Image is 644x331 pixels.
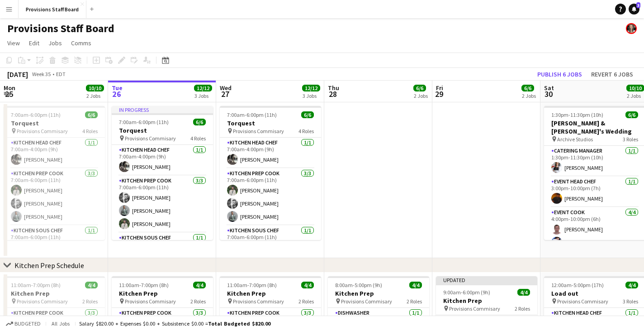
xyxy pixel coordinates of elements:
[335,282,382,288] span: 8:00am-5:00pm (9h)
[227,111,277,118] span: 7:00am-6:00pm (11h)
[220,138,321,168] app-card-role: Kitchen Head Chef1/17:00am-4:00pm (9h)[PERSON_NAME]
[50,320,71,327] span: All jobs
[86,92,104,99] div: 2 Jobs
[227,282,277,288] span: 11:00am-7:00pm (8h)
[193,119,206,125] span: 6/6
[25,37,43,49] a: Edit
[119,119,169,125] span: 7:00am-6:00pm (11h)
[112,289,213,297] h3: Kitchen Prep
[407,298,422,305] span: 2 Roles
[7,39,20,47] span: View
[629,4,639,14] a: 3
[190,298,206,305] span: 2 Roles
[4,106,105,240] app-job-card: 7:00am-6:00pm (11h)6/6Torquest Provisions Commisary4 RolesKitchen Head Chef1/17:00am-4:00pm (9h)[...
[14,321,41,327] span: Budgeted
[110,89,123,99] span: 26
[112,176,213,233] app-card-role: Kitchen Prep Cook3/37:00am-6:00pm (11h)[PERSON_NAME][PERSON_NAME][PERSON_NAME]
[112,106,213,240] app-job-card: In progress7:00am-6:00pm (11h)6/6Torquest Provisions Commisary4 RolesKitchen Head Chef1/17:00am-4...
[4,225,105,256] app-card-role: Kitchen Sous Chef1/17:00am-6:00pm (11h)
[233,128,284,134] span: Provisions Commisary
[194,85,212,91] span: 12/12
[303,92,320,99] div: 3 Jobs
[435,89,443,99] span: 29
[551,111,603,118] span: 1:30pm-11:30pm (10h)
[4,37,24,49] a: View
[623,136,638,143] span: 3 Roles
[298,128,314,134] span: 4 Roles
[190,135,206,142] span: 4 Roles
[112,126,213,134] h3: Torquest
[19,0,86,18] button: Provisions Staff Board
[436,276,537,283] div: Updated
[551,282,604,288] span: 12:00am-5:00pm (17h)
[7,22,114,35] h1: Provisions Staff Board
[436,84,443,92] span: Fri
[86,85,104,91] span: 10/10
[220,225,321,256] app-card-role: Kitchen Sous Chef1/17:00am-6:00pm (11h)
[82,128,98,134] span: 4 Roles
[4,119,105,127] h3: Torquest
[409,282,422,288] span: 4/4
[220,168,321,225] app-card-role: Kitchen Prep Cook3/37:00am-6:00pm (11h)[PERSON_NAME][PERSON_NAME][PERSON_NAME]
[220,119,321,127] h3: Torquest
[517,289,530,296] span: 4/4
[413,85,426,91] span: 6/6
[45,37,66,49] a: Jobs
[11,111,61,118] span: 7:00am-6:00pm (11h)
[328,289,429,297] h3: Kitchen Prep
[29,39,39,47] span: Edit
[341,298,392,305] span: Provisions Commisary
[2,89,15,99] span: 25
[4,84,15,92] span: Mon
[298,298,314,305] span: 2 Roles
[543,89,554,99] span: 30
[14,261,84,270] div: Kitchen Prep Schedule
[220,106,321,240] app-job-card: 7:00am-6:00pm (11h)6/6Torquest Provisions Commisary4 RolesKitchen Head Chef1/17:00am-4:00pm (9h)[...
[4,138,105,168] app-card-role: Kitchen Head Chef1/17:00am-4:00pm (9h)[PERSON_NAME]
[56,71,66,77] div: EDT
[4,168,105,225] app-card-role: Kitchen Prep Cook3/37:00am-6:00pm (11h)[PERSON_NAME][PERSON_NAME][PERSON_NAME]
[85,111,98,118] span: 6/6
[67,37,95,49] a: Comms
[220,84,232,92] span: Wed
[119,282,169,288] span: 11:00am-7:00pm (8h)
[112,106,213,113] div: In progress
[414,92,428,99] div: 2 Jobs
[4,289,105,297] h3: Kitchen Prep
[79,320,270,327] div: Salary $820.00 + Expenses $0.00 + Subsistence $0.00 =
[515,305,530,312] span: 2 Roles
[112,233,213,264] app-card-role: Kitchen Sous Chef1/1
[625,111,638,118] span: 6/6
[220,289,321,297] h3: Kitchen Prep
[233,298,284,305] span: Provisions Commisary
[449,305,500,312] span: Provisions Commisary
[30,71,52,77] span: Week 35
[82,298,98,305] span: 2 Roles
[302,85,320,91] span: 12/12
[443,289,490,296] span: 9:00am-6:00pm (9h)
[587,68,637,80] button: Revert 6 jobs
[112,84,123,92] span: Tue
[194,92,212,99] div: 3 Jobs
[125,298,176,305] span: Provisions Commisary
[112,145,213,176] app-card-role: Kitchen Head Chef1/17:00am-4:00pm (9h)[PERSON_NAME]
[521,85,534,91] span: 6/6
[627,92,644,99] div: 2 Jobs
[301,282,314,288] span: 4/4
[327,89,339,99] span: 28
[623,298,638,305] span: 3 Roles
[636,2,640,8] span: 3
[557,298,608,305] span: Provisions Commisary
[208,320,270,327] span: Total Budgeted $820.00
[17,298,68,305] span: Provisions Commisary
[544,84,554,92] span: Sat
[626,23,637,34] app-user-avatar: Giannina Fazzari
[125,135,176,142] span: Provisions Commisary
[557,136,593,143] span: Archive Studios
[7,70,28,79] div: [DATE]
[625,282,638,288] span: 4/4
[522,92,536,99] div: 2 Jobs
